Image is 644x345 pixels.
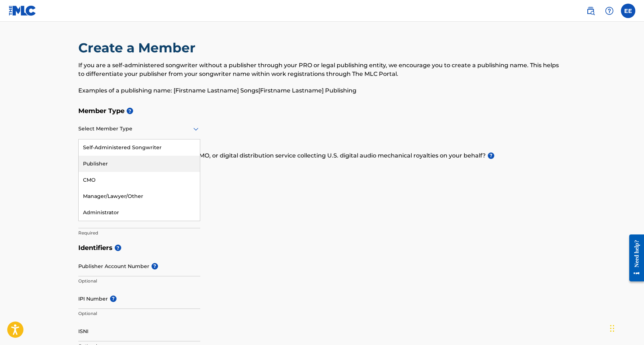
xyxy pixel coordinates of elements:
[78,230,200,236] p: Required
[9,5,36,16] img: MLC Logo
[605,7,614,15] img: help
[110,296,117,302] span: ?
[78,310,200,317] p: Optional
[115,245,121,251] span: ?
[488,152,494,159] span: ?
[79,172,200,188] div: CMO
[610,318,614,339] div: Drag
[79,188,200,204] div: Manager/Lawyer/Other
[621,4,635,18] div: User Menu
[79,156,200,172] div: Publisher
[78,61,566,78] p: If you are a self-administered songwriter without a publisher through your PRO or legal publishin...
[586,7,595,15] img: search
[583,4,598,18] a: Public Search
[78,40,199,56] h2: Create a Member
[79,204,200,221] div: Administrator
[78,151,566,160] p: Do you have a publisher, administrator, CMO, or digital distribution service collecting U.S. digi...
[602,4,617,18] div: Help
[79,139,200,156] div: Self-Administered Songwriter
[78,86,566,95] p: Examples of a publishing name: [Firstname Lastname] Songs[Firstname Lastname] Publishing
[78,103,566,119] h5: Member Type
[152,263,158,269] span: ?
[78,240,566,256] h5: Identifiers
[608,310,644,345] iframe: Chat Widget
[78,278,200,284] p: Optional
[78,193,566,208] h5: Member Name
[624,228,644,288] iframe: Resource Center
[127,108,133,114] span: ?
